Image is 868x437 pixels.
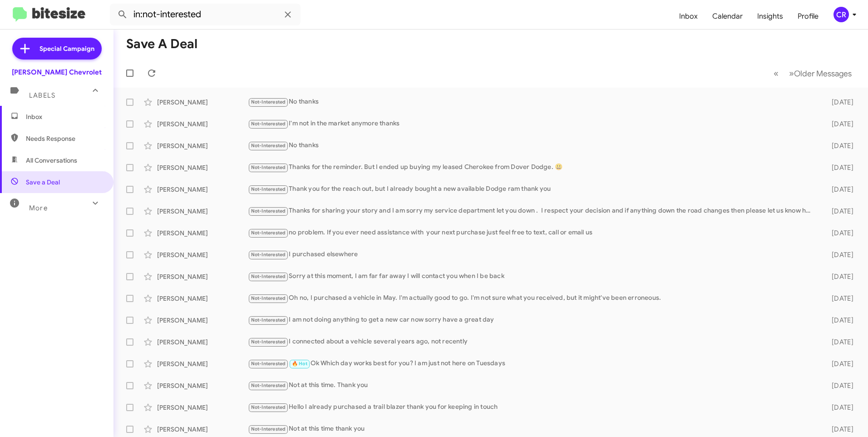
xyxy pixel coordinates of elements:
span: Not-Interested [251,295,286,301]
span: Labels [29,91,55,99]
div: Ok Which day works best for you? I am just not here on Tuesdays [248,358,817,369]
a: Special Campaign [12,38,102,60]
div: [DATE] [817,338,861,347]
div: [PERSON_NAME] [157,98,248,107]
div: [DATE] [817,294,861,303]
div: [PERSON_NAME] [157,185,248,194]
div: [DATE] [817,425,861,434]
span: Not-Interested [251,252,286,258]
span: Save a Deal [26,178,60,187]
div: [PERSON_NAME] [157,163,248,172]
span: Not-Interested [251,208,286,214]
div: No thanks [248,140,817,151]
span: « [774,68,779,79]
input: Search [110,4,301,25]
a: Inbox [672,3,705,30]
div: Sorry at this moment, I am far far away I will contact you when I be back [248,271,817,282]
div: [PERSON_NAME] [157,207,248,216]
span: Not-Interested [251,99,286,105]
div: [PERSON_NAME] [157,272,248,281]
a: Calendar [705,3,750,30]
div: [PERSON_NAME] [157,228,248,238]
div: [DATE] [817,185,861,194]
span: More [29,204,48,212]
span: Not-Interested [251,361,286,367]
h1: Save a Deal [126,37,197,51]
div: I'm not in the market anymore thanks [248,119,817,129]
div: [PERSON_NAME] [157,381,248,390]
div: Hello I already purchased a trail blazer thank you for keeping in touch [248,402,817,412]
div: CR [833,7,849,22]
div: [DATE] [817,250,861,259]
div: Thanks for the reminder. But I ended up buying my leased Cherokee from Dover Dodge. 😃 [248,162,817,173]
span: Not-Interested [251,186,286,192]
div: Thanks for sharing your story and I am sorry my service department let you down . I respect your ... [248,206,817,216]
div: [PERSON_NAME] [157,425,248,434]
div: Oh no, I purchased a vehicle in May. I'm actually good to go. I'm not sure what you received, but... [248,293,817,303]
a: Insights [750,3,790,30]
nav: Page navigation example [769,64,857,83]
span: Older Messages [794,69,852,79]
div: Thank you for the reach out, but I already bought a new available Dodge ram thank you [248,184,817,194]
span: Not-Interested [251,164,286,170]
div: [DATE] [817,98,861,107]
div: [DATE] [817,381,861,390]
a: Profile [790,3,826,30]
div: I purchased elsewhere [248,249,817,260]
span: Needs Response [26,134,103,143]
div: [PERSON_NAME] [157,141,248,150]
div: No thanks [248,97,817,107]
button: CR [826,7,858,22]
span: Not-Interested [251,143,286,149]
span: Not-Interested [251,426,286,432]
span: Not-Interested [251,404,286,410]
div: [DATE] [817,403,861,412]
div: [DATE] [817,272,861,281]
div: no problem. If you ever need assistance with your next purchase just feel free to text, call or e... [248,228,817,238]
button: Next [784,64,857,83]
span: » [789,68,794,79]
div: [PERSON_NAME] [157,294,248,303]
div: [PERSON_NAME] [157,359,248,368]
div: [PERSON_NAME] [157,250,248,259]
span: Not-Interested [251,273,286,279]
div: I am not doing anything to get a new car now sorry have a great day [248,315,817,325]
div: [PERSON_NAME] [157,338,248,347]
div: [DATE] [817,316,861,325]
div: [PERSON_NAME] [157,403,248,412]
div: [DATE] [817,228,861,238]
div: [DATE] [817,141,861,150]
span: Not-Interested [251,339,286,345]
span: Not-Interested [251,317,286,323]
div: [DATE] [817,359,861,368]
span: Inbox [26,112,103,121]
span: Not-Interested [251,121,286,127]
span: Not-Interested [251,382,286,388]
div: [DATE] [817,207,861,216]
span: Not-Interested [251,230,286,236]
div: Not at this time. Thank you [248,380,817,391]
span: Special Campaign [39,44,94,53]
div: I connected about a vehicle several years ago, not recently [248,337,817,347]
div: [DATE] [817,163,861,172]
div: Not at this time thank you [248,424,817,434]
span: 🔥 Hot [292,361,307,367]
div: [PERSON_NAME] [157,119,248,129]
div: [PERSON_NAME] [157,316,248,325]
span: All Conversations [26,156,77,165]
div: [PERSON_NAME] Chevrolet [12,68,102,77]
button: Previous [768,64,784,83]
div: [DATE] [817,119,861,129]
